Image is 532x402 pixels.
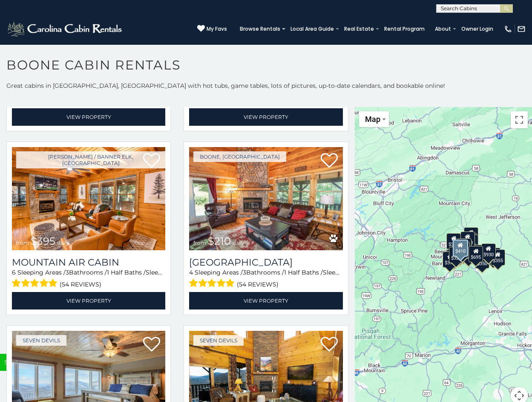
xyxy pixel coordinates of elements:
span: 1 Half Baths / [284,269,323,276]
span: from [193,240,206,246]
span: Map [365,115,380,124]
a: Willow Valley View from $210 daily [189,147,342,250]
a: Rental Program [380,23,429,35]
h3: Willow Valley View [189,257,342,268]
a: View Property [189,292,342,309]
a: Mountain Air Cabin from $395 daily [12,147,165,250]
img: White-1-2.png [6,20,124,38]
div: $325 [449,246,463,263]
a: View Property [12,108,165,126]
div: $305 [446,233,461,249]
a: Boone, [GEOGRAPHIC_DATA] [193,151,286,162]
a: [GEOGRAPHIC_DATA] [189,257,342,268]
div: $930 [481,243,495,260]
a: [PERSON_NAME] / Banner Elk, [GEOGRAPHIC_DATA] [16,151,165,168]
div: $375 [443,251,457,267]
span: (54 reviews) [237,279,279,290]
span: $210 [208,235,231,247]
span: daily [57,240,69,246]
div: $380 [470,244,484,260]
span: daily [233,240,244,246]
a: Local Area Guide [286,23,338,35]
span: (54 reviews) [60,279,101,290]
div: $210 [457,238,472,255]
a: Add to favorites [143,336,160,354]
a: Add to favorites [321,152,338,170]
img: Mountain Air Cabin [12,147,165,250]
a: Add to favorites [321,336,338,354]
span: 1 Half Baths / [107,269,146,276]
div: $525 [464,227,478,243]
a: About [431,23,455,35]
div: $695 [469,246,483,262]
button: Toggle fullscreen view [511,111,528,128]
span: 4 [189,269,193,276]
a: Seven Devils [193,335,244,346]
a: Owner Login [457,23,497,35]
img: mail-regular-white.png [517,25,526,33]
a: View Property [12,292,165,309]
div: $480 [461,246,475,262]
a: My Favs [197,25,227,33]
div: $451 [455,242,470,258]
img: phone-regular-white.png [504,25,512,33]
a: View Property [189,108,342,126]
a: Mountain Air Cabin [12,257,165,268]
a: Browse Rentals [236,23,285,35]
div: Sleeping Areas / Bathrooms / Sleeps: [189,268,342,290]
span: from [16,240,29,246]
div: $315 [461,246,475,262]
div: $410 [452,240,468,257]
a: Real Estate [340,23,378,35]
span: 3 [66,269,69,276]
a: Seven Devils [16,335,66,346]
span: My Favs [207,25,227,33]
div: $320 [460,231,475,247]
span: 3 [243,269,246,276]
button: Change map style [359,111,389,127]
span: $395 [31,235,55,247]
div: $350 [475,252,489,269]
div: $355 [491,249,505,266]
div: Sleeping Areas / Bathrooms / Sleeps: [12,268,165,290]
span: 6 [12,269,16,276]
img: Willow Valley View [189,147,342,250]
